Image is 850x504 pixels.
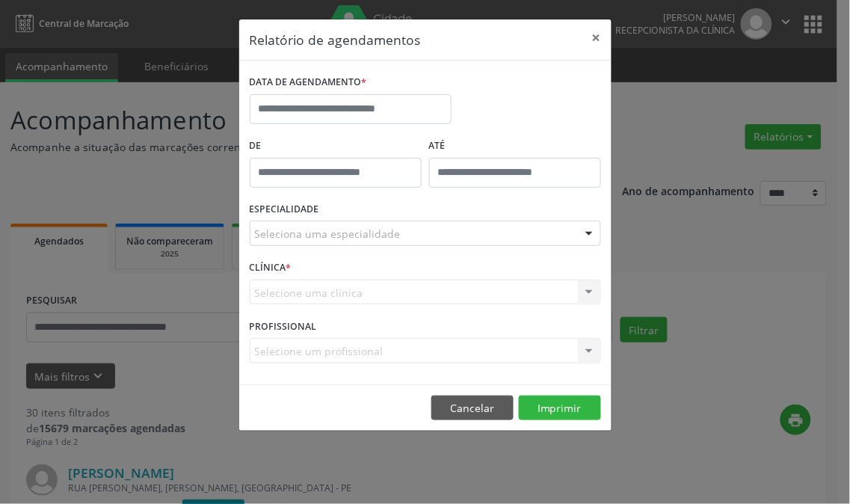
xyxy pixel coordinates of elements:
label: PROFISSIONAL [250,315,317,338]
button: Cancelar [431,396,514,421]
label: ESPECIALIDADE [250,198,319,221]
label: CLÍNICA [250,256,292,280]
button: Close [582,19,612,56]
h5: Relatório de agendamentos [250,30,421,49]
label: DATA DE AGENDAMENTO [250,71,367,94]
label: De [250,135,422,158]
label: ATÉ [429,135,601,158]
button: Imprimir [519,396,601,421]
span: Seleciona uma especialidade [255,226,401,242]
